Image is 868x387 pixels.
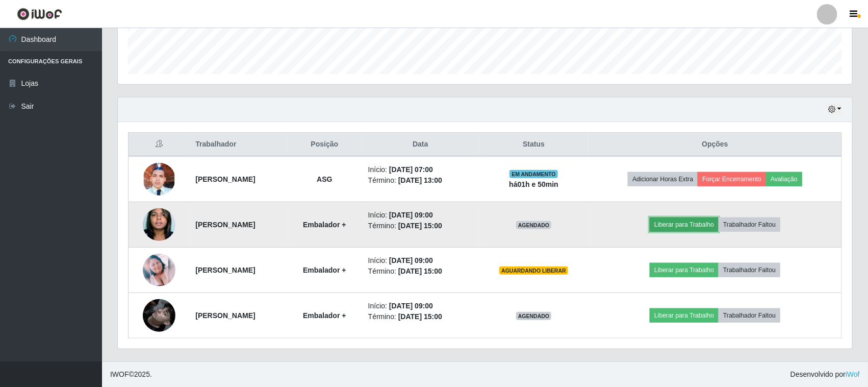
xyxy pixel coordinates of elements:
[110,370,129,378] span: IWOF
[110,369,152,380] span: © 2025 .
[719,217,780,232] button: Trabalhador Faltou
[362,133,479,157] th: Data
[368,266,473,277] li: Término:
[368,221,473,231] li: Término:
[303,266,346,274] strong: Embalador +
[628,172,698,186] button: Adicionar Horas Extra
[719,308,780,323] button: Trabalhador Faltou
[368,175,473,186] li: Término:
[368,301,473,311] li: Início:
[287,133,362,157] th: Posição
[143,254,175,286] img: 1693706792822.jpeg
[650,263,719,277] button: Liberar para Trabalho
[195,221,255,229] strong: [PERSON_NAME]
[195,311,255,320] strong: [PERSON_NAME]
[368,210,473,221] li: Início:
[766,172,802,186] button: Avaliação
[698,172,766,186] button: Forçar Encerramento
[303,311,346,320] strong: Embalador +
[398,222,442,230] time: [DATE] 15:00
[509,180,558,188] strong: há 01 h e 50 min
[846,370,860,378] a: iWof
[589,133,841,157] th: Opções
[650,308,719,323] button: Liberar para Trabalho
[17,8,62,20] img: CoreUI Logo
[143,200,175,250] img: 1607161197094.jpeg
[398,267,442,275] time: [DATE] 15:00
[317,175,332,183] strong: ASG
[398,312,442,321] time: [DATE] 15:00
[389,302,433,310] time: [DATE] 09:00
[368,255,473,266] li: Início:
[389,256,433,264] time: [DATE] 09:00
[516,221,552,229] span: AGENDADO
[790,369,860,380] span: Desenvolvido por
[195,266,255,274] strong: [PERSON_NAME]
[650,217,719,232] button: Liberar para Trabalho
[509,170,558,178] span: EM ANDAMENTO
[719,263,780,277] button: Trabalhador Faltou
[368,311,473,322] li: Término:
[189,133,287,157] th: Trabalhador
[143,143,175,215] img: 1756827085438.jpeg
[195,175,255,183] strong: [PERSON_NAME]
[303,221,346,229] strong: Embalador +
[479,133,589,157] th: Status
[398,176,442,184] time: [DATE] 13:00
[368,164,473,175] li: Início:
[389,165,433,174] time: [DATE] 07:00
[499,267,568,275] span: AGUARDANDO LIBERAR
[389,211,433,219] time: [DATE] 09:00
[516,312,552,320] span: AGENDADO
[143,286,175,345] img: 1750963256706.jpeg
